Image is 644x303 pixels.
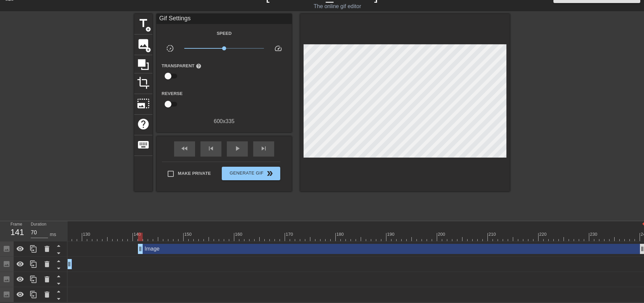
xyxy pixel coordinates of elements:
div: 200 [438,231,446,238]
span: skip_next [260,144,268,153]
div: 140 [134,231,142,238]
span: help [196,63,201,69]
label: Transparent [162,63,201,69]
span: double_arrow [266,169,274,178]
span: drag_handle [66,261,73,267]
div: 150 [184,231,193,238]
span: skip_previous [207,144,215,153]
div: 141 [10,226,21,238]
span: add_circle [145,47,151,53]
div: 180 [336,231,345,238]
span: speed [274,44,282,52]
span: title [137,17,150,30]
div: Gif Settings [157,14,292,24]
div: Frame [5,221,26,241]
div: The online gif editor [218,2,457,10]
div: 210 [488,231,497,238]
span: help [137,118,150,131]
span: add_circle [145,26,151,32]
div: 190 [387,231,396,238]
div: 160 [235,231,243,238]
label: Duration [31,223,46,227]
div: 220 [539,231,548,238]
span: slow_motion_video [166,44,174,52]
div: 230 [590,231,598,238]
span: play_arrow [233,144,241,153]
label: Reverse [162,90,183,97]
label: Speed [217,30,232,37]
span: Generate Gif [224,169,278,178]
button: Generate Gif [222,167,280,180]
div: 170 [286,231,294,238]
span: fast_rewind [181,144,189,153]
div: ms [50,231,56,238]
span: keyboard [137,138,150,151]
span: image [137,38,150,50]
span: crop [137,76,150,89]
div: 130 [83,231,91,238]
span: drag_handle [137,246,144,252]
span: Make Private [178,170,211,177]
span: photo_size_select_large [137,97,150,110]
div: 600 x 335 [157,117,292,125]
